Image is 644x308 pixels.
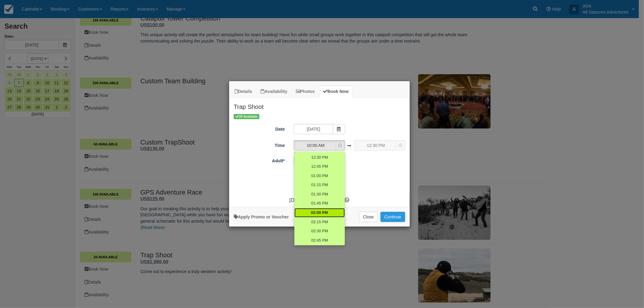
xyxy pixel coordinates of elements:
[359,212,378,222] button: Close
[311,228,328,234] span: 02:30 PM
[311,219,328,225] span: 02:15 PM
[229,124,289,132] label: Date
[234,214,289,219] a: Apply Voucher
[229,156,289,164] label: Adult*
[311,192,328,197] span: 01:30 PM
[311,201,328,206] span: 01:45 PM
[292,86,319,97] a: Photos
[229,140,289,149] label: Time
[229,97,410,113] h2: Trap Shoot
[311,164,328,170] span: 12:45 PM
[311,182,328,188] span: 01:15 PM
[311,210,328,216] span: 02:00 PM
[319,86,352,97] a: Book Now
[311,238,328,243] span: 02:45 PM
[231,86,256,97] a: Details
[229,196,410,204] div: [DATE]:
[311,155,328,160] span: 12:30 PM
[257,86,291,97] a: Availability
[294,142,337,148] span: 10:00 AM
[380,212,405,222] button: Add to Booking
[234,114,259,119] span: 20 Available
[229,97,410,204] div: Item Modal
[311,173,328,179] span: 01:00 PM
